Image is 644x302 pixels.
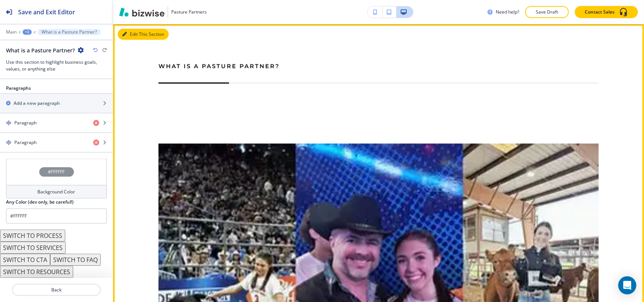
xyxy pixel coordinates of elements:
[6,120,11,126] img: Drag
[575,6,638,18] button: Contact Sales
[119,8,164,17] img: Bizwise Logo
[38,189,75,195] h4: Background Color
[618,276,636,294] div: Open Intercom Messenger
[14,120,37,126] h4: Paragraph
[23,29,32,35] button: +2
[6,59,107,72] h3: Use this section to highlight business goals, values, or anything else
[48,169,65,175] h4: #FFFFFF
[6,140,11,145] img: Drag
[14,139,37,146] h4: Paragraph
[14,100,60,107] h2: Add a new paragraph
[496,9,519,15] h3: Need help?
[41,29,97,35] p: What is a Pasture Partner?
[585,9,615,15] p: Contact Sales
[38,29,101,35] button: What is a Pasture Partner?
[119,6,207,18] button: Pasture Partners
[13,287,100,293] p: Back
[158,62,599,71] p: What is a Pasture Partner?
[6,199,74,205] h2: Any Color (dev only, be careful!)
[525,6,569,18] button: Save Draft
[6,159,107,199] button: #FFFFFFBackground Color
[535,9,559,15] p: Save Draft
[18,8,75,17] h2: Save and Exit Editor
[171,9,207,15] h3: Pasture Partners
[6,46,75,54] h2: What is a Pasture Partner?
[6,29,17,35] button: Main
[118,29,169,40] button: Edit This Section
[12,284,101,296] button: Back
[50,254,101,266] button: SWITCH TO FAQ
[6,85,31,92] h2: Paragraphs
